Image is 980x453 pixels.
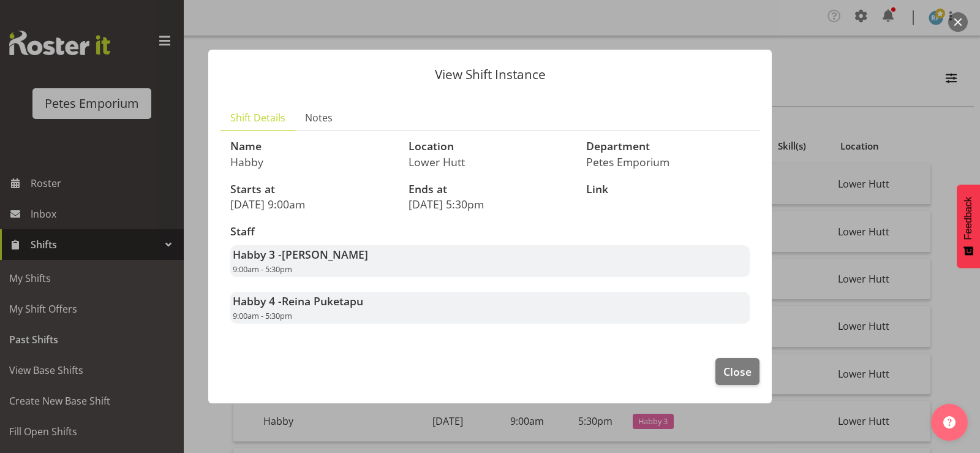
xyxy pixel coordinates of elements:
h3: Name [230,140,394,153]
span: 9:00am - 5:30pm [233,264,292,275]
strong: Habby 3 - [233,247,368,262]
h3: Link [586,183,750,196]
p: Habby [230,155,394,169]
h3: Staff [230,226,750,238]
span: Close [723,364,752,379]
span: Notes [305,110,333,125]
h3: Department [586,140,750,153]
p: Lower Hutt [409,155,572,169]
span: Feedback [963,197,974,240]
button: Close [715,358,759,385]
p: [DATE] 5:30pm [409,197,572,211]
img: help-xxl-2.png [943,416,956,428]
span: Shift Details [230,110,285,125]
h3: Location [409,140,572,153]
p: [DATE] 9:00am [230,197,394,211]
span: [PERSON_NAME] [282,247,368,262]
h3: Ends at [409,183,572,196]
p: View Shift Instance [221,68,759,81]
span: 9:00am - 5:30pm [233,310,292,321]
p: Petes Emporium [586,155,750,169]
span: Reina Puketapu [282,294,363,308]
button: Feedback - Show survey [957,185,980,268]
h3: Starts at [230,183,394,196]
strong: Habby 4 - [233,294,363,308]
